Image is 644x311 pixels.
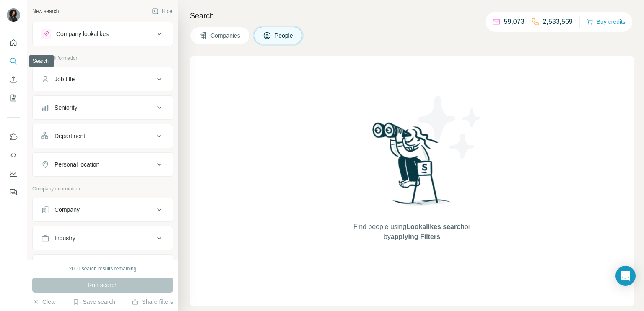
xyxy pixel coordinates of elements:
button: Share filters [132,298,173,306]
button: Save search [73,298,115,306]
div: Job title [55,75,75,83]
button: Enrich CSV [7,72,20,87]
span: Companies [210,31,241,40]
div: Seniority [55,103,77,112]
button: Industry [33,228,173,248]
p: Company information [32,185,173,193]
button: My lists [7,90,20,105]
button: Hide [146,5,178,18]
div: New search [32,8,59,15]
button: HQ location [33,257,173,277]
button: Company lookalikes [33,24,173,44]
p: 59,073 [504,17,525,27]
button: Use Surfe API [7,148,20,163]
div: Personal location [55,160,99,169]
h4: Search [190,10,634,22]
span: applying Filters [391,233,440,240]
span: Find people using or by [345,222,479,242]
button: Seniority [33,98,173,118]
button: Dashboard [7,166,20,181]
div: Company [55,206,80,214]
button: Search [7,54,20,69]
button: Use Surfe on LinkedIn [7,129,20,144]
button: Clear [32,298,56,306]
button: Personal location [33,154,173,175]
span: People [275,31,294,40]
button: Company [33,200,173,220]
div: 2000 search results remaining [69,265,137,272]
button: Department [33,126,173,146]
span: Lookalikes search [406,223,465,230]
div: Department [55,132,85,140]
img: Avatar [7,8,20,22]
p: 2,533,569 [543,17,573,27]
div: Industry [55,234,75,242]
button: Quick start [7,35,20,50]
img: Surfe Illustration - Stars [412,90,488,165]
div: Open Intercom Messenger [615,266,636,286]
div: Company lookalikes [56,30,109,38]
button: Feedback [7,185,20,200]
button: Buy credits [587,16,626,28]
img: Surfe Illustration - Woman searching with binoculars [369,120,456,213]
p: Personal information [32,54,173,62]
button: Job title [33,69,173,89]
